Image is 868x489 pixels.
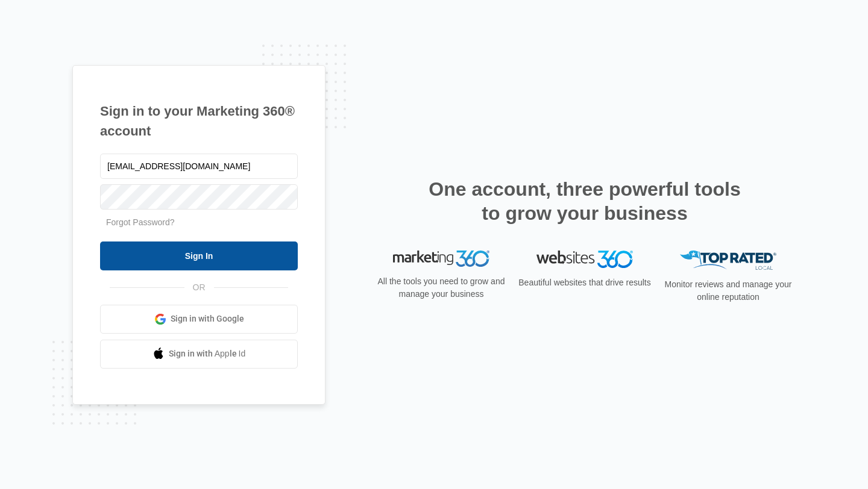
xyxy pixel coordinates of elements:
span: OR [184,281,214,294]
img: Top Rated Local [680,251,776,270]
a: Sign in with Google [100,305,298,334]
img: Marketing 360 [393,251,489,267]
p: All the tools you need to grow and manage your business [374,275,509,301]
a: Sign in with Apple Id [100,340,298,369]
span: Sign in with Apple Id [169,347,246,360]
a: Forgot Password? [106,217,175,227]
p: Beautiful websites that drive results [517,276,652,289]
span: Sign in with Google [171,313,244,325]
input: Sign In [100,241,298,270]
h1: Sign in to your Marketing 360® account [100,101,298,141]
h2: One account, three powerful tools to grow your business [425,177,744,225]
input: Email [100,154,298,179]
p: Monitor reviews and manage your online reputation [661,278,796,304]
img: Websites 360 [536,251,633,268]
